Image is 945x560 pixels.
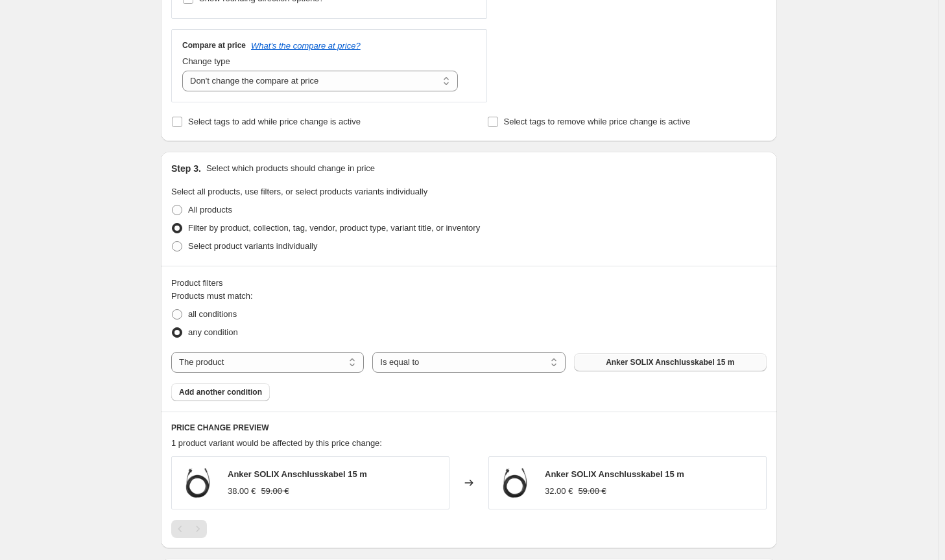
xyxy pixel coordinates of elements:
img: Anker_Solix2_Anschlusskabel15m_80x.webp [496,463,534,502]
span: 1 product variant would be affected by this price change: [171,438,382,448]
span: Anker SOLIX Anschlusskabel 15 m [228,469,367,479]
span: Change type [182,56,230,66]
h3: Compare at price [182,40,246,51]
span: Select product variants individually [188,241,317,251]
span: any condition [188,327,238,337]
div: 38.00 € [228,485,256,498]
span: Select all products, use filters, or select products variants individually [171,187,427,196]
span: All products [188,205,232,215]
h2: Step 3. [171,162,201,175]
span: Anker SOLIX Anschlusskabel 15 m [606,357,734,367]
p: Select which products should change in price [206,162,375,175]
span: Select tags to add while price change is active [188,117,361,126]
button: What's the compare at price? [251,41,361,51]
nav: Pagination [171,520,207,538]
span: Add another condition [179,387,262,397]
strike: 59.00 € [261,485,289,498]
span: Filter by product, collection, tag, vendor, product type, variant title, or inventory [188,223,480,233]
span: Select tags to remove while price change is active [504,117,691,126]
span: Anker SOLIX Anschlusskabel 15 m [545,469,684,479]
span: Products must match: [171,291,253,301]
button: Add another condition [171,383,270,401]
div: Product filters [171,277,767,290]
strike: 59.00 € [578,485,606,498]
button: Anker SOLIX Anschlusskabel 15 m [574,353,767,371]
img: Anker_Solix2_Anschlusskabel15m_80x.webp [178,463,217,502]
span: all conditions [188,309,237,319]
h6: PRICE CHANGE PREVIEW [171,423,767,433]
div: 32.00 € [545,485,573,498]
